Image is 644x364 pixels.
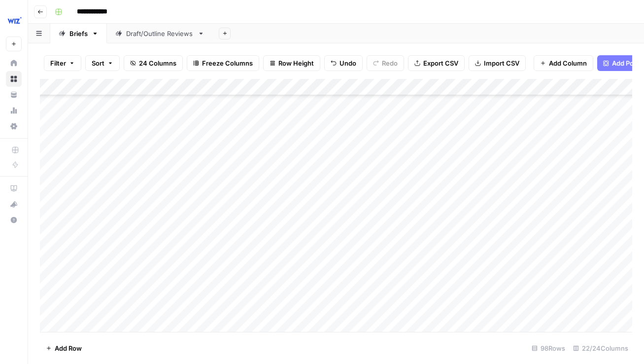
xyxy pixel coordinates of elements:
img: Wiz Logo [6,11,24,29]
span: Undo [339,58,356,68]
span: Add Column [549,58,587,68]
span: Filter [50,58,66,68]
button: 24 Columns [124,55,183,71]
div: What's new? [6,197,21,212]
button: Help + Support [6,212,22,228]
span: Export CSV [423,58,458,68]
button: Import CSV [469,55,526,71]
button: Freeze Columns [187,55,259,71]
button: Row Height [263,55,320,71]
span: Sort [92,58,104,68]
div: Draft/Outline Reviews [126,29,194,38]
button: Sort [85,55,120,71]
button: Workspace: Wiz [6,8,22,33]
a: AirOps Academy [6,181,22,196]
a: Briefs [50,24,107,43]
a: Your Data [6,87,22,103]
button: Undo [324,55,363,71]
span: Row Height [278,58,314,68]
button: Redo [367,55,404,71]
a: Browse [6,71,22,87]
button: Export CSV [408,55,465,71]
a: Draft/Outline Reviews [107,24,213,43]
button: Add Column [534,55,593,71]
span: Add Row [55,343,82,353]
a: Home [6,55,22,71]
a: Usage [6,103,22,118]
div: 22/24 Columns [569,340,632,356]
button: Filter [44,55,81,71]
a: Settings [6,118,22,134]
button: What's new? [6,196,22,212]
span: 24 Columns [139,58,176,68]
div: Briefs [69,29,88,38]
span: Import CSV [484,58,519,68]
span: Redo [382,58,398,68]
span: Freeze Columns [202,58,253,68]
button: Add Row [40,340,88,356]
div: 98 Rows [528,340,569,356]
